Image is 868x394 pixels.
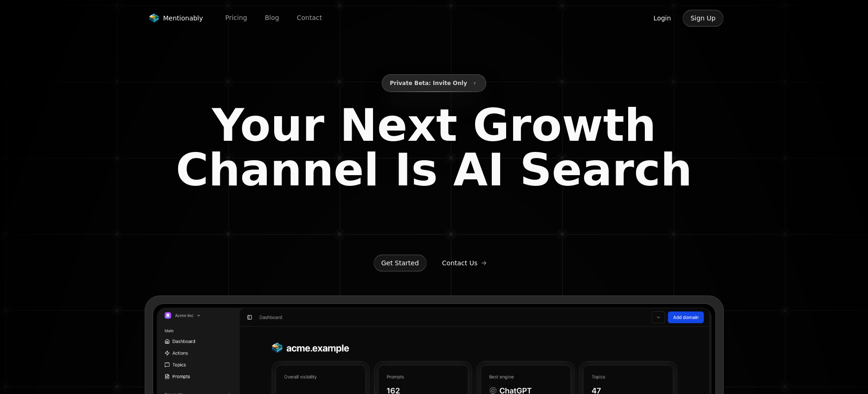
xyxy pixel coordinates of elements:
a: Blog [257,11,287,26]
span: Private Beta: Invite Only [390,78,467,89]
button: Private Beta: Invite Only [382,74,486,92]
a: Mentionably [145,12,207,25]
button: Login [646,9,679,27]
span: Your Next Growth Channel Is AI Search [167,103,701,192]
a: Pricing [218,11,255,26]
img: Mentionably logo [148,13,160,23]
button: Sign Up [682,9,723,27]
a: Contact [289,11,329,26]
span: Mentionably [163,13,203,23]
button: Get Started [373,254,427,272]
span: Contact Us [442,258,477,268]
button: Contact Us [434,254,495,272]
